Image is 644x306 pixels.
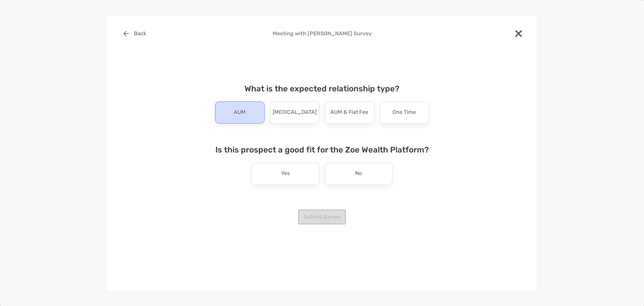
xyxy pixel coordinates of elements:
[273,107,317,118] p: [MEDICAL_DATA]
[330,107,368,118] p: AUM & Flat Fee
[123,31,129,36] img: button icon
[118,26,151,41] button: Back
[210,84,434,93] h4: What is the expected relationship type?
[281,168,290,179] p: Yes
[392,107,416,118] p: One Time
[118,30,526,37] h4: Meeting with [PERSON_NAME] Survey
[515,30,522,37] img: close modal
[210,145,434,155] h4: Is this prospect a good fit for the Zoe Wealth Platform?
[234,107,246,118] p: AUM
[355,168,362,179] p: No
